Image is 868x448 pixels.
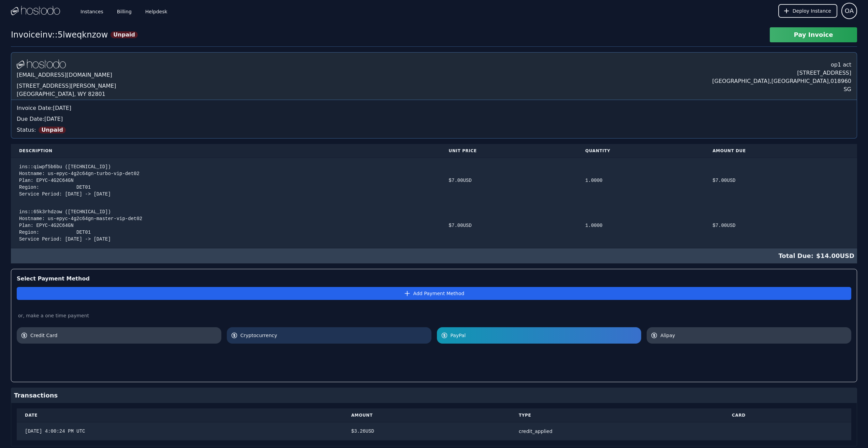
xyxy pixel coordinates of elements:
[841,3,857,19] button: User menu
[712,177,849,184] div: $ 7.00 USD
[585,177,696,184] div: 1.0000
[577,144,704,158] th: Quantity
[11,29,108,40] div: Invoice inv::5lweqknzow
[17,70,116,82] div: [EMAIL_ADDRESS][DOMAIN_NAME]
[585,222,696,229] div: 1.0000
[660,332,847,339] span: Alipay
[19,163,432,198] div: ins::qiwpf5b6bu ([TECHNICAL_ID]) Hostname: us-epyc-4g2c64gn-turbo-vip-det02 Plan: EPYC-4G2C64GN R...
[712,58,851,69] div: op1 act
[11,248,857,263] div: $ 14.00 USD
[511,408,724,422] th: Type
[764,350,851,368] iframe: PayPal
[17,123,851,134] div: Status:
[770,27,857,42] button: Pay Invoice
[17,115,851,123] div: Due Date: [DATE]
[25,428,335,435] div: [DATE] 4:00:24 PM UTC
[778,4,837,18] button: Deploy Instance
[11,144,441,158] th: Description
[111,31,138,38] span: Unpaid
[449,222,569,229] div: $ 7.00 USD
[793,8,831,14] span: Deploy Instance
[778,251,816,261] span: Total Due:
[17,312,851,319] div: or, make a one time payment
[30,332,217,339] span: Credit Card
[704,144,857,158] th: Amount Due
[17,59,66,70] img: Logo
[17,408,343,422] th: Date
[11,6,60,16] img: Logo
[712,77,851,85] div: [GEOGRAPHIC_DATA] , [GEOGRAPHIC_DATA] , 018960
[712,222,849,229] div: $ 7.00 USD
[11,388,857,403] div: Transactions
[17,104,851,112] div: Invoice Date: [DATE]
[19,208,432,243] div: ins::65k3rhdzow ([TECHNICAL_ID]) Hostname: us-epyc-4g2c64gn-master-vip-det02 Plan: EPYC-4G2C64GN ...
[712,69,851,77] div: [STREET_ADDRESS]
[724,408,851,422] th: Card
[351,428,502,435] div: $ 3.26 USD
[441,144,577,158] th: Unit Price
[451,332,637,339] span: PayPal
[240,332,427,339] span: Cryptocurrency
[519,428,716,435] div: credit_applied
[845,6,854,16] span: OA
[17,82,116,90] div: [STREET_ADDRESS][PERSON_NAME]
[17,287,851,300] button: Add Payment Method
[449,177,569,184] div: $ 7.00 USD
[343,408,511,422] th: Amount
[17,275,851,283] div: Select Payment Method
[712,85,851,93] div: SG
[17,90,116,98] div: [GEOGRAPHIC_DATA], WY 82801
[39,127,66,133] span: Unpaid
